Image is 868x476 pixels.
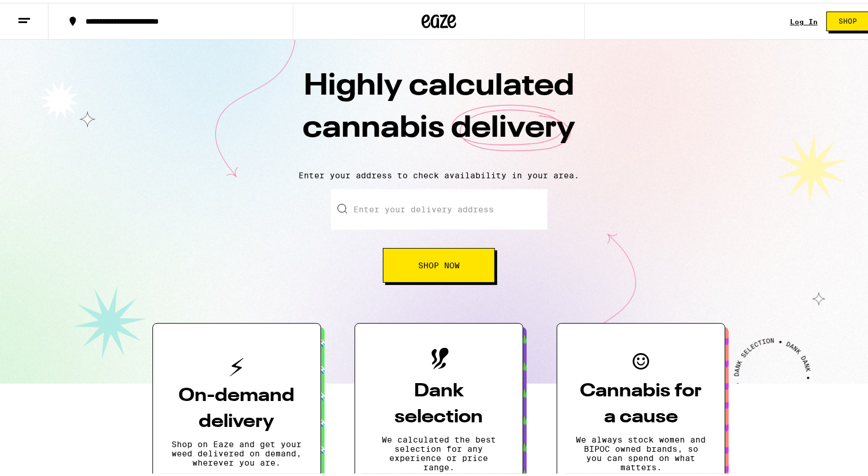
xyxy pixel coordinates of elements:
span: Shop [839,15,857,22]
span: Shop Now [418,258,460,267]
h3: Cannabis for a cause [576,376,706,428]
p: We calculated the best selection for any experience or price range. [374,432,504,469]
h1: Highly calculated cannabis delivery [237,63,641,159]
input: Enter your delivery address [331,186,547,227]
p: Enter your address to check availability in your area. [12,168,866,177]
h3: Dank selection [374,376,504,428]
a: Log In [790,15,818,23]
p: We always stock women and BIPOC owned brands, so you can spend on what matters. [576,432,706,469]
p: Shop on Eaze and get your weed delivered on demand, wherever you are. [172,437,302,464]
h3: On-demand delivery [172,380,302,432]
button: Shop Now [383,245,495,280]
span: Hi. Need any help? [7,8,83,17]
